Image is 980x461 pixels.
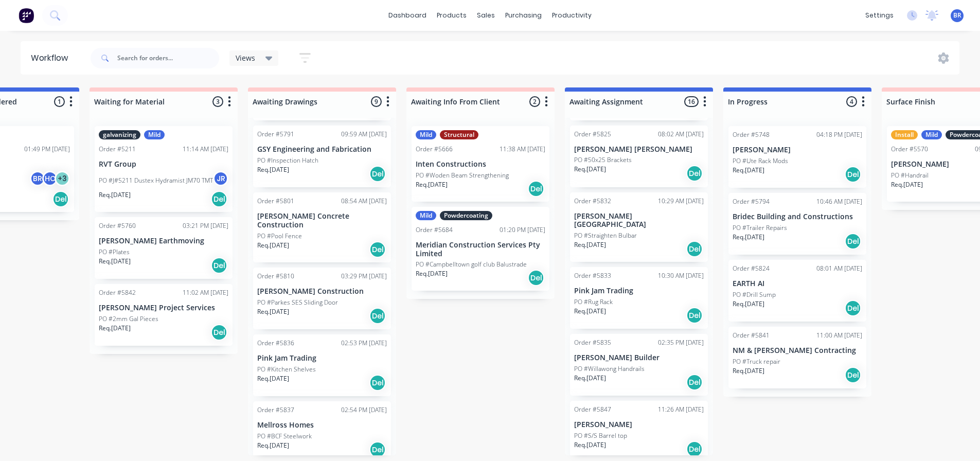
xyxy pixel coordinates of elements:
p: PO #Rug Rack [574,297,613,307]
div: 01:20 PM [DATE] [500,225,545,235]
div: Order #584111:00 AM [DATE]NM & [PERSON_NAME] ContractingPO #Truck repairReq.[DATE]Del [728,327,866,388]
div: Del [369,241,386,258]
div: Order #5666 [416,145,453,154]
div: Order #576003:21 PM [DATE][PERSON_NAME] EarthmovingPO #PlatesReq.[DATE]Del [95,217,233,279]
div: Order #5825 [574,130,611,139]
p: PO #J#5211 Dustex Hydramist JM70 TMT [99,176,213,185]
div: Order #5842 [99,288,136,297]
p: Req. [DATE] [257,241,289,250]
p: Req. [DATE] [574,240,606,250]
div: Order #574804:18 PM [DATE][PERSON_NAME]PO #Ute Rack ModsReq.[DATE]Del [728,126,866,188]
p: [PERSON_NAME] [PERSON_NAME] [574,145,704,154]
div: 11:26 AM [DATE] [658,405,704,414]
img: Factory [19,8,34,23]
div: Order #5841 [733,331,770,340]
div: Del [211,257,227,274]
p: Req. [DATE] [99,324,131,333]
p: PO #Inspection Hatch [257,156,318,165]
p: Req. [DATE] [257,374,289,383]
div: 11:38 AM [DATE] [500,145,545,154]
a: dashboard [383,8,432,23]
div: 02:54 PM [DATE] [341,405,387,415]
input: Search for orders... [117,48,219,68]
p: [PERSON_NAME][GEOGRAPHIC_DATA] [574,212,704,229]
p: [PERSON_NAME] Construction [257,287,387,296]
p: Req. [DATE] [733,366,764,376]
p: Req. [DATE] [99,257,131,266]
p: NM & [PERSON_NAME] Contracting [733,346,862,355]
p: PO #S/S Barrel top [574,431,627,440]
div: 11:00 AM [DATE] [816,331,862,340]
p: Bridec Building and Constructions [733,212,862,221]
div: Order #5760 [99,221,136,230]
div: Order #581003:29 PM [DATE][PERSON_NAME] ConstructionPO #Parkes SES Sliding DoorReq.[DATE]Del [253,268,391,329]
p: Req. [DATE] [257,441,289,450]
div: Del [369,441,386,458]
div: Del [686,241,703,257]
div: Mild [416,130,436,139]
p: [PERSON_NAME] Concrete Construction [257,212,387,229]
div: Order #579109:59 AM [DATE]GSY Engineering and FabricationPO #Inspection HatchReq.[DATE]Del [253,126,391,187]
p: Req. [DATE] [733,299,764,309]
div: Order #5570 [891,145,928,154]
p: Req. [DATE] [257,165,289,174]
div: JR [213,171,228,186]
p: PO #Campbelltown golf club Balustrade [416,260,527,269]
div: 08:02 AM [DATE] [658,130,704,139]
div: Mild [416,211,436,220]
div: Order #582408:01 AM [DATE]EARTH AIPO #Drill SumpReq.[DATE]Del [728,260,866,322]
p: RVT Group [99,160,228,169]
p: Meridian Construction Services Pty Limited [416,241,545,258]
p: PO #Parkes SES Sliding Door [257,298,338,307]
div: HC [42,171,58,186]
div: Del [528,181,544,197]
p: PO #2mm Gal Pieces [99,314,158,324]
p: PO #Plates [99,247,130,257]
div: Order #579410:46 AM [DATE]Bridec Building and ConstructionsPO #Trailer RepairsReq.[DATE]Del [728,193,866,255]
p: GSY Engineering and Fabrication [257,145,387,154]
div: 08:01 AM [DATE] [816,264,862,273]
p: [PERSON_NAME] Builder [574,353,704,362]
div: Del [528,270,544,286]
p: Pink Jam Trading [574,287,704,295]
div: Del [845,166,861,183]
div: Order #582508:02 AM [DATE][PERSON_NAME] [PERSON_NAME]PO #50x25 BracketsReq.[DATE]Del [570,126,708,187]
div: Del [369,308,386,324]
p: PO #Trailer Repairs [733,223,787,233]
div: 09:59 AM [DATE] [341,130,387,139]
div: Order #5824 [733,264,770,273]
div: Order #583602:53 PM [DATE]Pink Jam TradingPO #Kitchen ShelvesReq.[DATE]Del [253,334,391,396]
div: products [432,8,472,23]
div: Del [52,191,69,207]
div: Order #5801 [257,197,294,206]
div: Del [369,166,386,182]
p: Req. [DATE] [574,165,606,174]
div: 04:18 PM [DATE] [816,130,862,139]
p: [PERSON_NAME] [574,420,704,429]
div: + 3 [55,171,70,186]
div: Order #5833 [574,271,611,280]
div: Mild [921,130,942,139]
div: Order #5794 [733,197,770,206]
div: Del [686,441,703,457]
div: Order #5835 [574,338,611,347]
p: Req. [DATE] [574,307,606,316]
div: Del [686,374,703,391]
div: Del [845,367,861,383]
p: Req. [DATE] [416,269,448,278]
div: 03:21 PM [DATE] [183,221,228,230]
div: Del [211,191,227,207]
div: Order #5791 [257,130,294,139]
p: PO #Straighten Bulbar [574,231,637,240]
p: [PERSON_NAME] Project Services [99,304,228,312]
div: 03:29 PM [DATE] [341,272,387,281]
span: BR [953,11,961,20]
p: Req. [DATE] [733,233,764,242]
div: Order #583210:29 AM [DATE][PERSON_NAME][GEOGRAPHIC_DATA]PO #Straighten BulbarReq.[DATE]Del [570,192,708,262]
div: MildPowdercoatingOrder #568401:20 PM [DATE]Meridian Construction Services Pty LimitedPO #Campbell... [412,207,549,291]
div: Del [845,233,861,250]
div: productivity [547,8,597,23]
div: galvanizing [99,130,140,139]
p: Mellross Homes [257,421,387,430]
p: Req. [DATE] [257,307,289,316]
